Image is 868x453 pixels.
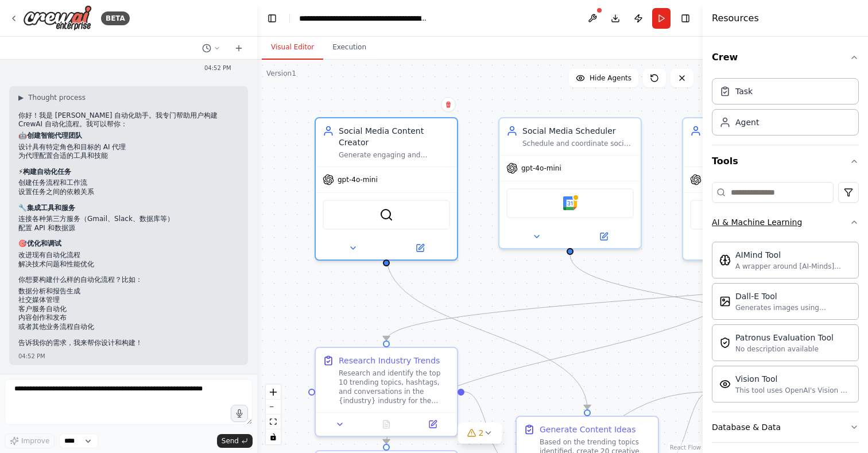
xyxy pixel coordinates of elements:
button: 2 [458,423,502,444]
button: zoom in [266,385,281,400]
div: Vision Tool [735,373,851,385]
div: Crew [712,73,859,145]
div: Social Media Content CreatorGenerate engaging and creative social media content ideas based on tr... [315,117,458,261]
div: AI & Machine Learning [712,237,859,412]
div: AI & Machine Learning [712,216,802,228]
strong: 创建智能代理团队 [27,131,82,140]
div: AIMind Tool [735,249,851,261]
li: 为代理配置合适的工具和技能 [18,152,239,161]
span: Send [222,436,239,446]
div: Dall-E Tool [735,291,851,302]
p: 你好！我是 [PERSON_NAME] 自动化助手。我专门帮助用户构建 CrewAI 自动化流程。我可以帮你： [18,111,239,129]
li: 解决技术问题和性能优化 [18,260,239,269]
button: Hide left sidebar [264,10,280,26]
button: AI & Machine Learning [712,207,859,237]
li: 客户服务自动化 [18,305,239,314]
li: 设计具有特定角色和目标的 AI 代理 [18,143,239,152]
button: Click to speak your automation idea [231,405,248,422]
div: Generates images using OpenAI's Dall-E model. [735,303,851,312]
div: Database & Data [712,421,781,433]
button: Tools [712,145,859,177]
button: ▶Thought process [18,93,86,102]
button: zoom out [266,400,281,415]
div: BETA [101,11,130,25]
li: 连接各种第三方服务（Gmail、Slack、数据库等） [18,215,239,224]
span: gpt-4o-mini [521,164,561,173]
li: 改进现有自动化流程 [18,251,239,260]
li: 设置任务之间的依赖关系 [18,188,239,197]
div: Social Media SchedulerSchedule and coordinate social media posts across multiple platforms, ensur... [498,117,642,249]
button: Database & Data [712,412,859,442]
div: Agent [735,117,759,128]
li: 配置 API 和数据源 [18,224,239,233]
div: Patronus Evaluation Tool [735,332,834,343]
button: Send [217,434,253,448]
div: Task [735,86,753,97]
button: toggle interactivity [266,429,281,444]
button: Open in side panel [571,230,636,243]
p: ⚡ [18,168,239,177]
p: 🤖 [18,131,239,141]
div: Version 1 [266,69,296,78]
button: Open in side panel [387,241,452,255]
button: Switch to previous chat [197,41,225,55]
div: This tool uses OpenAI's Vision API to describe the contents of an image. [735,386,851,395]
strong: 集成工具和服务 [27,204,75,212]
li: 内容创作和发布 [18,313,239,323]
g: Edge from 1dd1200c-84ee-4379-b53f-bd502fc8e86c to 744867c2-f950-4726-8803-06a333016f5c [381,266,759,444]
div: Generate engaging and creative social media content ideas based on trending topics in the {indust... [339,150,450,160]
div: Research and identify the top 10 trending topics, hashtags, and conversations in the {industry} i... [339,369,450,405]
div: Research Industry Trends [339,355,440,366]
h4: Resources [712,11,759,25]
div: Social Media Scheduler [522,125,634,137]
nav: breadcrumb [299,13,428,24]
div: Social Media Content Creator [339,125,450,148]
img: VisionTool [719,378,731,390]
img: Google Calendar [563,196,577,210]
button: Visual Editor [262,36,323,60]
button: Hide right sidebar [677,10,693,26]
button: No output available [362,417,411,431]
span: Thought process [28,93,86,102]
span: 2 [479,427,484,439]
p: 告诉我你的需求，我来帮你设计和构建！ [18,339,239,348]
p: 🎯 [18,239,239,249]
div: 04:52 PM [18,352,239,361]
button: Improve [5,433,55,448]
div: Schedule and coordinate social media posts across multiple platforms, ensuring optimal timing and... [522,139,634,148]
img: PatronusEvalTool [719,337,731,349]
div: Generate Content Ideas [540,424,635,435]
p: 🔧 [18,204,239,213]
div: A wrapper around [AI-Minds]([URL][DOMAIN_NAME]). Useful for when you need answers to questions fr... [735,262,851,271]
button: Crew [712,41,859,73]
button: Execution [323,36,375,60]
g: Edge from 46fae166-f245-4f97-857c-ac8093dcb231 to 62362060-bcd8-4eda-966a-46cdbccf0219 [564,255,794,340]
a: React Flow attribution [670,444,701,451]
span: Hide Agents [590,73,631,83]
img: SerperDevTool [379,208,393,222]
span: gpt-4o-mini [338,175,378,184]
div: No description available [735,344,834,354]
li: 数据分析和报告生成 [18,287,239,296]
g: Edge from 799ece72-abc5-492f-9e72-b4207ad9b2d7 to 9fa9a484-91b4-422b-bd7f-8b743c4c724f [381,255,593,409]
span: Improve [21,436,49,446]
span: ▶ [18,93,24,102]
div: Research Industry TrendsResearch and identify the top 10 trending topics, hashtags, and conversat... [315,347,458,437]
button: fit view [266,415,281,429]
img: AIMindTool [719,254,731,266]
li: 或者其他业务流程自动化 [18,323,239,332]
li: 社交媒体管理 [18,296,239,305]
img: Logo [23,5,92,31]
li: 创建任务流程和工作流 [18,179,239,188]
button: Delete node [441,97,456,112]
img: DallETool [719,296,731,307]
button: Start a new chat [230,41,248,55]
button: Open in side panel [413,417,452,431]
div: React Flow controls [266,385,281,444]
button: Hide Agents [569,69,638,87]
p: 你想要构建什么样的自动化流程？比如： [18,276,239,285]
strong: 构建自动化任务 [23,168,71,176]
strong: 优化和调试 [27,239,61,247]
div: 04:52 PM [204,64,239,72]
